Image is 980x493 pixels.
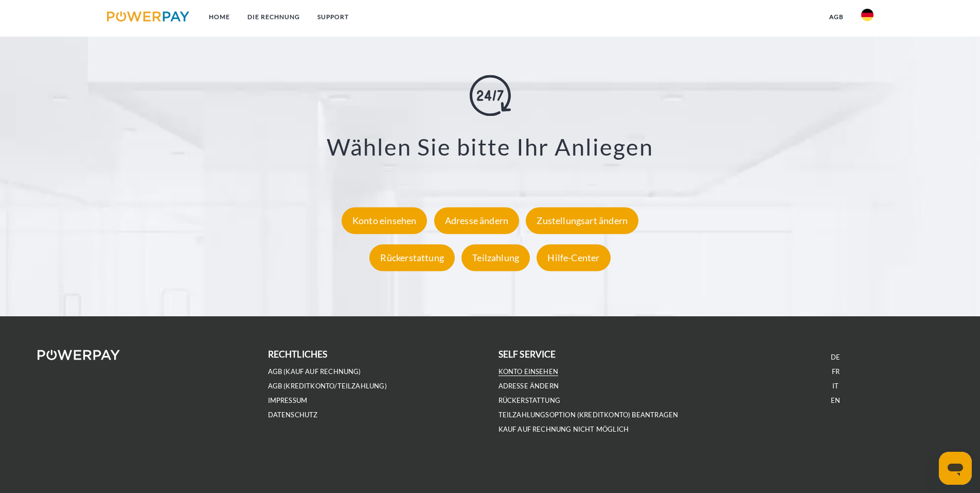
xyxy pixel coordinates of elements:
[526,207,638,234] div: Zustellungsart ändern
[939,452,972,485] iframe: Schaltfläche zum Öffnen des Messaging-Fensters
[268,396,308,405] a: IMPRESSUM
[309,8,358,26] a: SUPPORT
[239,8,309,26] a: DIE RECHNUNG
[432,215,522,226] a: Adresse ändern
[339,215,430,226] a: Konto einsehen
[534,252,613,263] a: Hilfe-Center
[832,382,839,390] a: IT
[200,8,239,26] a: Home
[342,207,427,234] div: Konto einsehen
[470,75,511,116] img: online-shopping.svg
[498,382,559,390] a: Adresse ändern
[498,349,556,360] b: self service
[62,132,918,161] h3: Wählen Sie bitte Ihr Anliegen
[832,367,840,376] a: FR
[268,382,387,390] a: AGB (Kreditkonto/Teilzahlung)
[367,252,457,263] a: Rückerstattung
[268,367,361,376] a: AGB (Kauf auf Rechnung)
[434,207,520,234] div: Adresse ändern
[861,9,874,21] img: de
[107,11,190,22] img: logo-powerpay.svg
[38,350,120,360] img: logo-powerpay-white.svg
[537,244,610,271] div: Hilfe-Center
[369,244,455,271] div: Rückerstattung
[831,396,840,405] a: EN
[831,353,840,362] a: DE
[498,367,559,376] a: Konto einsehen
[498,411,679,419] a: Teilzahlungsoption (KREDITKONTO) beantragen
[461,244,530,271] div: Teilzahlung
[459,252,532,263] a: Teilzahlung
[268,349,328,360] b: rechtliches
[268,411,318,419] a: DATENSCHUTZ
[498,396,561,405] a: Rückerstattung
[523,215,641,226] a: Zustellungsart ändern
[498,425,629,434] a: Kauf auf Rechnung nicht möglich
[821,8,852,26] a: agb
